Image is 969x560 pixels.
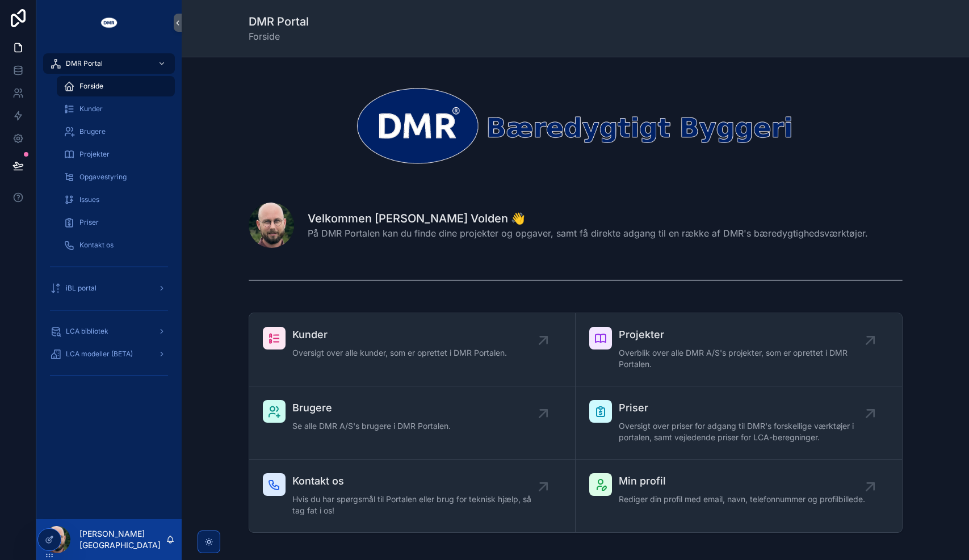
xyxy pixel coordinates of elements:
span: Kontakt os [79,241,114,250]
img: 30475-dmr_logo_baeredygtigt-byggeri_space-arround---noloco---narrow---transparrent---white-DMR.png [249,85,903,166]
span: Brugere [292,400,451,416]
a: Priser [57,212,175,233]
span: Oversigt over priser for adgang til DMR's forskellige værktøjer i portalen, samt vejledende prise... [619,420,870,443]
span: LCA bibliotek [66,327,108,336]
span: Projekter [79,150,110,159]
a: PriserOversigt over priser for adgang til DMR's forskellige værktøjer i portalen, samt vejledende... [576,386,902,460]
span: På DMR Portalen kan du finde dine projekter og opgaver, samt få direkte adgang til en række af DM... [308,226,868,240]
span: Forside [249,30,309,43]
span: iBL portal [66,284,97,293]
span: Hvis du har spørgsmål til Portalen eller brug for teknisk hjælp, så tag fat i os! [292,494,543,516]
span: Priser [619,400,870,416]
a: Forside [57,76,175,96]
a: Kunder [57,99,175,119]
a: Opgavestyring [57,167,175,187]
span: Projekter [619,327,870,343]
p: [PERSON_NAME] [GEOGRAPHIC_DATA] [79,528,166,551]
h1: DMR Portal [249,14,309,30]
img: App logo [100,14,118,32]
a: KunderOversigt over alle kunder, som er oprettet i DMR Portalen. [249,313,576,386]
span: Brugere [79,127,106,136]
a: BrugereSe alle DMR A/S's brugere i DMR Portalen. [249,386,576,460]
span: LCA modeller (BETA) [66,350,133,359]
a: Kontakt osHvis du har spørgsmål til Portalen eller brug for teknisk hjælp, så tag fat i os! [249,460,576,532]
span: Overblik over alle DMR A/S's projekter, som er oprettet i DMR Portalen. [619,347,870,370]
a: Issues [57,190,175,210]
a: ProjekterOverblik over alle DMR A/S's projekter, som er oprettet i DMR Portalen. [576,313,902,386]
a: Projekter [57,144,175,165]
span: Min profil [619,473,865,489]
span: Kontakt os [292,473,543,489]
h1: Velkommen [PERSON_NAME] Volden 👋 [308,210,868,226]
a: Brugere [57,121,175,142]
span: Forside [79,82,103,91]
a: LCA bibliotek [43,321,175,342]
span: Rediger din profil med email, navn, telefonnummer og profilbillede. [619,494,865,505]
span: Issues [79,195,99,204]
span: Oversigt over alle kunder, som er oprettet i DMR Portalen. [292,347,507,359]
a: iBL portal [43,278,175,298]
span: DMR Portal [66,59,103,68]
a: LCA modeller (BETA) [43,344,175,364]
span: Kunder [79,104,103,113]
span: Se alle DMR A/S's brugere i DMR Portalen. [292,420,451,432]
a: Kontakt os [57,235,175,255]
span: Kunder [292,327,507,343]
a: DMR Portal [43,53,175,74]
div: scrollable content [36,45,182,399]
span: Opgavestyring [79,172,127,182]
a: Min profilRediger din profil med email, navn, telefonnummer og profilbillede. [576,460,902,532]
span: Priser [79,218,99,227]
